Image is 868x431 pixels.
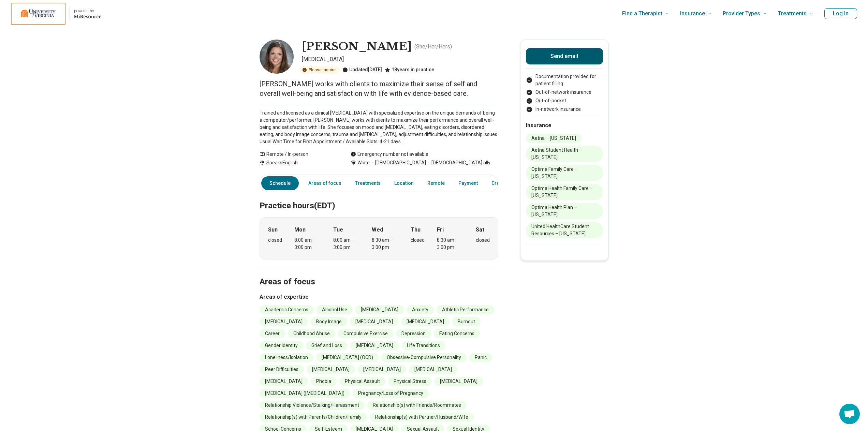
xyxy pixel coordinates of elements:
[526,134,582,143] li: Aetna – [US_STATE]
[304,176,345,190] a: Areas of focus
[311,317,347,326] li: Body Image
[350,341,399,350] li: [MEDICAL_DATA]
[526,89,603,96] li: Out-of-network insurance
[526,106,603,113] li: In-network insurance
[526,48,603,64] button: Send email
[622,9,662,18] span: Find a Therapist
[526,184,603,200] li: Optima Health Family Care – [US_STATE]
[74,8,101,14] p: powered by
[268,226,278,234] strong: Sun
[370,159,426,166] span: [DEMOGRAPHIC_DATA]
[316,353,379,362] li: [MEDICAL_DATA] (OCD)
[311,377,337,386] li: Phobia
[288,329,335,338] li: Childhood Abuse
[260,217,498,259] div: When does the program meet?
[339,377,385,386] li: Physical Assault
[388,377,432,386] li: Physical Stress
[469,353,492,362] li: Panic
[476,226,484,234] strong: Sat
[526,165,603,181] li: Optima Family Care – [US_STATE]
[414,43,452,51] p: ( She/Her/Hers )
[260,159,337,166] div: Speaks English
[411,237,425,244] div: closed
[372,226,383,234] strong: Wed
[435,377,483,386] li: [MEDICAL_DATA]
[317,305,353,314] li: Alcohol Use
[452,317,481,326] li: Burnout
[723,9,760,18] span: Provider Types
[260,151,337,158] div: Remote / In-person
[351,176,385,190] a: Treatments
[260,109,498,145] p: Trained and licensed as a clinical [MEDICAL_DATA] with specialized expertise on the unique demand...
[385,66,434,74] div: 18 years in practice
[526,97,603,104] li: Out-of-pocket
[333,226,343,234] strong: Tue
[487,176,521,190] a: Credentials
[299,66,340,74] div: Please inquire
[260,184,498,212] h2: Practice hours (EDT)
[390,176,418,190] a: Location
[839,404,860,424] div: Open chat
[338,329,393,338] li: Compulsive Exercise
[294,226,306,234] strong: Mon
[381,353,467,362] li: Obsessive-Compulsive Personality
[526,73,603,113] ul: Payment options
[434,329,480,338] li: Eating Concerns
[260,413,367,422] li: Relationship(s) with Parents/Children/Family
[437,226,444,234] strong: Fri
[476,237,490,244] div: closed
[401,317,450,326] li: [MEDICAL_DATA]
[260,365,304,374] li: Peer Difficulties
[370,413,474,422] li: Relationship(s) with Partner/Husband/Wife
[260,341,303,350] li: Gender Identity
[680,9,705,18] span: Insurance
[260,293,498,301] h3: Areas of expertise
[260,317,308,326] li: [MEDICAL_DATA]
[353,389,429,398] li: Pregnancy/Loss of Pregnancy
[778,9,807,18] span: Treatments
[11,3,101,25] a: Home page
[342,66,382,74] div: Updated [DATE]
[350,317,398,326] li: [MEDICAL_DATA]
[260,389,350,398] li: [MEDICAL_DATA] ([MEDICAL_DATA])
[351,151,428,158] div: Emergency number not available
[260,353,313,362] li: Loneliness/Isolation
[411,226,421,234] strong: Thu
[358,365,406,374] li: [MEDICAL_DATA]
[260,305,314,314] li: Academic Concerns
[372,237,398,251] div: 8:30 am – 3:00 pm
[294,237,321,251] div: 8:00 am – 3:00 pm
[307,365,355,374] li: [MEDICAL_DATA]
[824,8,857,19] button: Log In
[302,55,498,63] p: [MEDICAL_DATA]
[526,121,603,130] h2: Insurance
[355,305,404,314] li: [MEDICAL_DATA]
[437,237,463,251] div: 8:30 am – 3:00 pm
[426,159,490,166] span: [DEMOGRAPHIC_DATA] ally
[526,222,603,238] li: United HealthCare Student Resources – [US_STATE]
[260,401,365,410] li: Relationship Violence/Stalking/Harassment
[306,341,348,350] li: Grief and Loss
[260,329,285,338] li: Career
[260,40,294,74] img: Lori Freeman, Psychologist
[409,365,457,374] li: [MEDICAL_DATA]
[357,159,370,166] span: White
[526,203,603,219] li: Optima Health Plan – [US_STATE]
[437,305,494,314] li: Athletic Performance
[302,40,412,54] h1: [PERSON_NAME]
[396,329,431,338] li: Depression
[526,146,603,162] li: Aetna Student Health – [US_STATE]
[401,341,445,350] li: Life Transitions
[367,401,467,410] li: Relationship(s) with Friends/Roommates
[454,176,482,190] a: Payment
[407,305,434,314] li: Anxiety
[526,73,603,87] li: Documentation provided for patient filling
[261,176,299,190] a: Schedule
[260,260,498,288] h2: Areas of focus
[268,237,282,244] div: closed
[260,79,498,98] p: [PERSON_NAME] works with clients to maximize their sense of self and overall well-being and satis...
[333,237,359,251] div: 8:00 am – 3:00 pm
[423,176,449,190] a: Remote
[260,377,308,386] li: [MEDICAL_DATA]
